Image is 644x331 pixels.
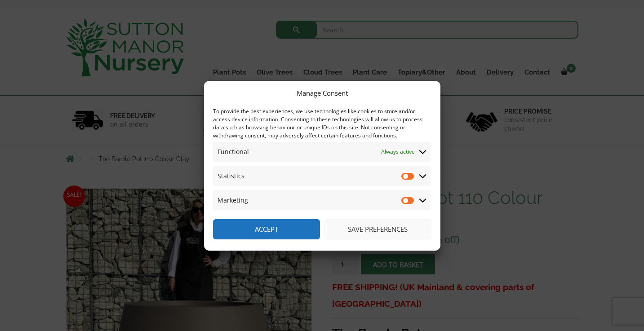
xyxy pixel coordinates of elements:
span: Functional [218,146,249,157]
div: Manage Consent [297,88,348,98]
button: Save preferences [324,219,431,239]
span: Marketing [218,195,248,206]
span: Statistics [218,171,244,181]
div: To provide the best experiences, we use technologies like cookies to store and/or access device i... [213,107,431,140]
button: Accept [213,219,320,239]
summary: Marketing [213,190,431,210]
summary: Functional Always active [213,142,431,162]
summary: Statistics [213,166,431,186]
span: Always active [381,146,415,157]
